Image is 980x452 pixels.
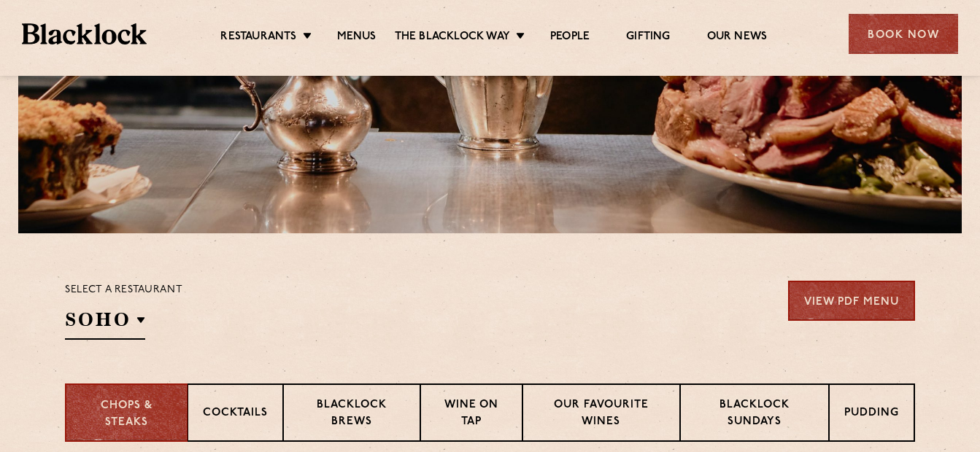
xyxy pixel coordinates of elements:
[788,281,915,321] a: View PDF Menu
[844,405,899,424] p: Pudding
[298,397,405,432] p: Blacklock Brews
[626,30,670,46] a: Gifting
[395,30,510,46] a: The Blacklock Way
[22,23,147,44] img: BL_Textured_Logo-footer-cropped.svg
[538,397,664,432] p: Our favourite wines
[81,398,172,431] p: Chops & Steaks
[695,397,814,432] p: Blacklock Sundays
[849,14,958,54] div: Book Now
[436,397,507,432] p: Wine on Tap
[65,307,145,340] h2: SOHO
[220,30,296,46] a: Restaurants
[550,30,590,46] a: People
[65,281,182,300] p: Select a restaurant
[707,30,768,46] a: Our News
[203,405,268,424] p: Cocktails
[337,30,377,46] a: Menus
